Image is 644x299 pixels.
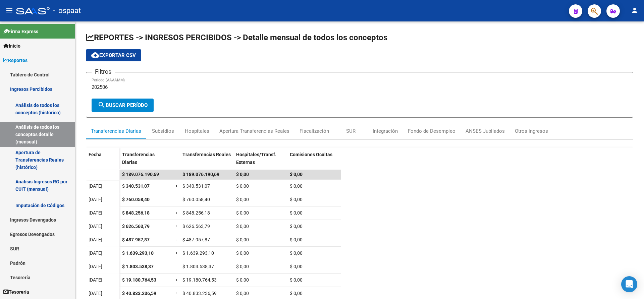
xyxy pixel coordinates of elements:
span: $ 487.957,87 [122,237,150,242]
span: [DATE] [89,250,102,256]
span: $ 0,00 [290,291,303,296]
span: $ 626.563,79 [182,224,210,229]
span: $ 189.076.190,69 [122,172,159,177]
div: Subsidios [152,127,174,135]
div: Transferencias Diarias [91,127,141,135]
span: [DATE] [89,210,102,216]
span: $ 0,00 [290,210,303,216]
datatable-header-cell: Hospitales/Transf. Externas [233,147,287,176]
span: [DATE] [89,277,102,283]
span: $ 40.833.236,59 [182,291,217,296]
span: $ 0,00 [236,277,249,283]
span: $ 0,00 [236,237,249,242]
span: Buscar Período [98,102,148,108]
div: Integración [373,127,398,135]
span: [DATE] [89,183,102,189]
span: $ 340.531,07 [182,183,210,189]
span: $ 0,00 [236,183,249,189]
span: $ 848.256,18 [122,210,150,216]
span: $ 1.803.538,37 [182,264,214,269]
span: Reportes [3,57,28,64]
span: Firma Express [3,28,38,35]
span: Fecha [89,152,102,157]
datatable-header-cell: Transferencias Reales [180,147,233,176]
div: SUR [346,127,356,135]
span: = [176,224,178,229]
span: = [176,197,178,202]
span: $ 760.058,40 [182,197,210,202]
span: $ 0,00 [236,291,249,296]
span: = [176,250,178,256]
div: Otros ingresos [515,127,548,135]
div: Fiscalización [300,127,329,135]
span: $ 0,00 [290,183,303,189]
span: $ 0,00 [236,250,249,256]
div: Open Intercom Messenger [621,276,637,292]
span: - ospaat [53,3,81,18]
span: $ 19.180.764,53 [182,277,217,283]
h3: Filtros [92,67,115,76]
span: $ 0,00 [290,250,303,256]
span: $ 0,00 [236,197,249,202]
span: $ 0,00 [236,224,249,229]
div: ANSES Jubilados [466,127,505,135]
button: Exportar CSV [86,49,141,61]
div: Apertura Transferencias Reales [219,127,289,135]
span: Tesorería [3,288,29,296]
span: $ 0,00 [290,224,303,229]
span: $ 1.639.293,10 [122,250,154,256]
span: $ 189.076.190,69 [182,172,219,177]
span: = [176,183,178,189]
button: Buscar Período [92,99,154,112]
span: $ 0,00 [236,210,249,216]
span: Exportar CSV [91,52,136,58]
span: [DATE] [89,197,102,202]
mat-icon: cloud_download [91,51,99,59]
span: Transferencias Reales [182,152,231,157]
span: $ 0,00 [236,264,249,269]
mat-icon: menu [5,6,13,14]
div: Fondo de Desempleo [408,127,455,135]
span: = [176,210,178,216]
datatable-header-cell: Fecha [86,147,119,176]
span: $ 19.180.764,53 [122,277,156,283]
mat-icon: search [98,101,106,109]
span: $ 340.531,07 [122,183,150,189]
span: Comisiones Ocultas [290,152,332,157]
datatable-header-cell: Comisiones Ocultas [287,147,341,176]
span: = [176,237,178,242]
span: $ 0,00 [290,264,303,269]
div: Hospitales [185,127,209,135]
mat-icon: person [631,6,639,14]
span: $ 0,00 [290,237,303,242]
span: $ 0,00 [290,172,303,177]
span: $ 40.833.236,59 [122,291,156,296]
span: $ 0,00 [236,172,249,177]
span: = [176,291,178,296]
span: = [176,277,178,283]
span: $ 760.058,40 [122,197,150,202]
datatable-header-cell: Transferencias Diarias [119,147,173,176]
span: [DATE] [89,291,102,296]
span: $ 0,00 [290,277,303,283]
span: $ 1.639.293,10 [182,250,214,256]
span: $ 1.803.538,37 [122,264,154,269]
span: Inicio [3,42,20,50]
span: [DATE] [89,237,102,242]
span: $ 848.256,18 [182,210,210,216]
span: = [176,264,178,269]
span: $ 626.563,79 [122,224,150,229]
span: $ 0,00 [290,197,303,202]
span: [DATE] [89,224,102,229]
span: $ 487.957,87 [182,237,210,242]
span: [DATE] [89,264,102,269]
span: REPORTES -> INGRESOS PERCIBIDOS -> Detalle mensual de todos los conceptos [86,33,387,42]
span: Hospitales/Transf. Externas [236,152,276,165]
span: Transferencias Diarias [122,152,155,165]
